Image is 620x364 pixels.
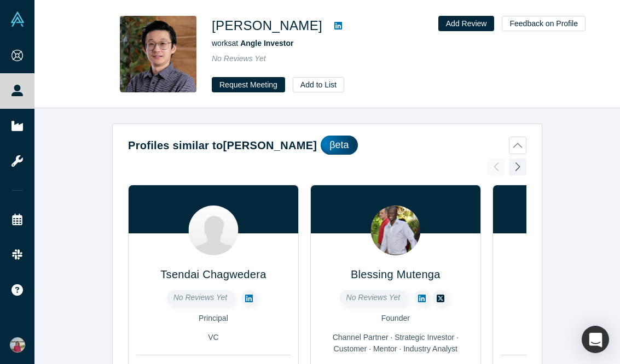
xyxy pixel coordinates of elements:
[212,77,285,92] button: Request Meeting
[370,206,420,255] img: Blessing Mutenga's Profile Image
[212,39,293,48] span: works at
[212,54,266,63] span: No Reviews Yet
[199,314,228,322] span: Principal
[351,268,441,280] a: Blessing Mutenga
[10,11,25,27] img: Alchemist Vault Logo
[136,332,291,343] div: VC
[502,16,586,31] button: Feedback on Profile
[212,16,322,36] h1: [PERSON_NAME]
[188,206,238,255] img: Tsendai Chagwedera's Profile Image
[173,293,228,302] span: No Reviews Yet
[10,337,25,353] img: Saloni Gautam's Account
[346,293,401,302] span: No Reviews Yet
[128,137,317,154] h2: Profiles similar to [PERSON_NAME]
[293,77,344,92] button: Add to List
[160,268,266,280] a: Tsendai Chagwedera
[438,16,495,31] button: Add Review
[120,16,196,92] img: Frank Wang's Profile Image
[128,136,526,155] button: Profiles similar to[PERSON_NAME]βeta
[240,39,293,48] a: Angle Investor
[321,136,357,155] div: βeta
[381,314,410,322] span: Founder
[318,332,473,355] div: Channel Partner · Strategic Investor · Customer · Mentor · Industry Analyst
